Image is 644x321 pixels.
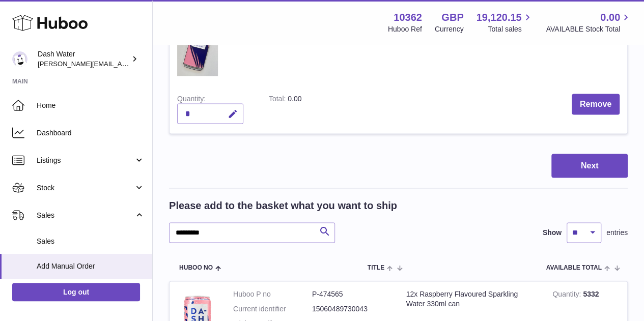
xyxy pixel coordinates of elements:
a: 19,120.15 Total sales [476,11,533,34]
dd: P-474565 [312,289,391,299]
span: 0.00 [288,94,301,102]
span: Home [37,101,145,110]
span: Sales [37,237,145,246]
label: Total [269,94,288,105]
img: james@dash-water.com [12,51,27,67]
span: Title [368,264,384,271]
strong: Quantity [552,289,583,300]
span: Add Manual Order [37,261,145,271]
dt: Current identifier [233,304,312,313]
span: 19,120.15 [476,11,521,24]
div: Currency [435,24,464,34]
strong: 10362 [394,11,422,24]
dd: 15060489730043 [312,304,391,313]
strong: GBP [441,11,463,24]
button: Remove [572,94,620,114]
a: Log out [12,283,140,301]
span: Total sales [488,24,533,34]
span: [PERSON_NAME][EMAIL_ADDRESS][DOMAIN_NAME] [38,60,204,68]
span: Dashboard [37,128,145,138]
dt: Huboo P no [233,289,312,299]
label: Quantity [177,94,206,105]
span: AVAILABLE Stock Total [546,24,632,34]
div: Huboo Ref [388,24,422,34]
button: Next [551,154,628,178]
label: Show [543,227,562,237]
div: Dash Water [38,49,129,69]
span: entries [606,227,628,237]
a: 0.00 AVAILABLE Stock Total [546,11,632,34]
span: Huboo no [179,264,213,271]
span: 0.00 [600,11,620,24]
span: Sales [37,211,134,220]
span: Listings [37,156,134,165]
span: AVAILABLE Total [546,264,602,271]
h2: Please add to the basket what you want to ship [169,198,397,212]
span: Stock [37,183,134,193]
